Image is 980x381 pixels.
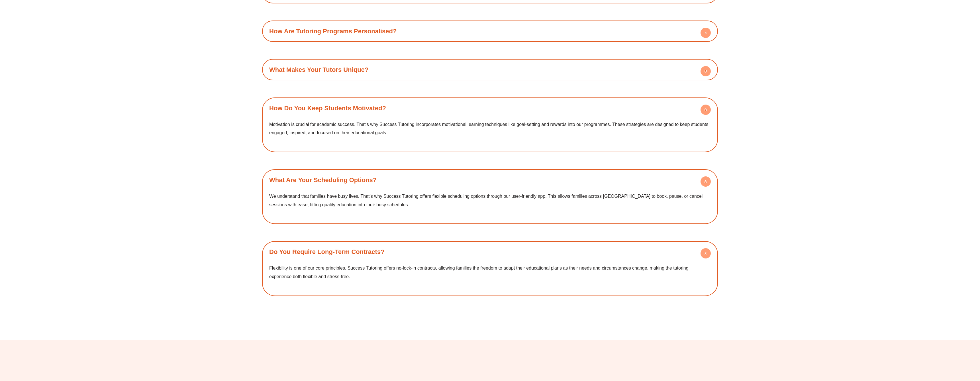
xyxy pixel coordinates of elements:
a: Do You Require Long-Term Contracts? [269,248,385,255]
a: How Do You Keep Students Motivated? [269,105,386,112]
a: How Are Tutoring Programs Personalised? [269,28,397,35]
span: Flexibility is one of our core principles. Success Tutoring offers no-lock-in contracts, allowing... [269,266,689,279]
div: Do You Require Long-Term Contracts? [265,260,715,293]
iframe: Chat Widget [952,354,980,381]
span: Motivation is crucial for academic success. That’s why Success Tutoring incorporates motivational... [269,122,708,135]
div: How Are Tutoring Programs Personalised? [265,23,715,39]
span: We understand that families have busy lives. That’s why Success Tutoring offers flexible scheduli... [269,194,703,207]
div: How Do You Keep Students Motivated? [265,116,715,149]
div: Do You Require Long-Term Contracts? [265,244,715,260]
div: What Are Your Scheduling Options? [265,172,715,188]
a: What Are Your Scheduling Options? [269,176,377,184]
div: What Are Your Scheduling Options? [265,188,715,221]
div: What Makes Your Tutors Unique? [265,62,715,78]
div: How Do You Keep Students Motivated? [265,100,715,116]
a: What Makes Your Tutors Unique? [269,66,368,73]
